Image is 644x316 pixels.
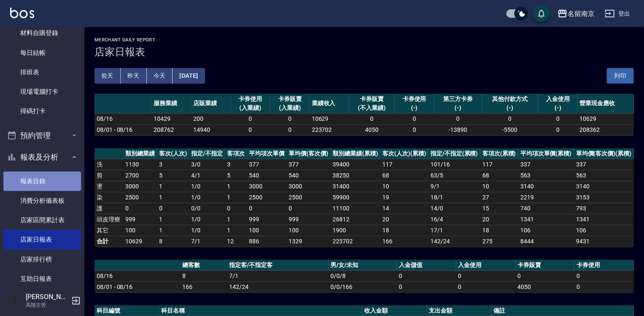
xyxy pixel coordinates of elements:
[3,210,81,230] a: 店家區間累計表
[181,270,227,281] td: 8
[95,46,634,58] h3: 店家日報表
[287,159,330,170] td: 377
[397,104,432,112] div: (-)
[518,236,574,247] td: 8444
[480,214,518,225] td: 20
[225,170,247,181] td: 5
[456,260,515,271] th: 入金使用
[380,203,428,214] td: 14
[3,82,81,101] a: 現場電腦打卡
[428,181,480,192] td: 9 / 1
[26,293,69,301] h5: [PERSON_NAME]
[397,95,432,104] div: 卡券使用
[3,172,81,191] a: 報表目錄
[397,270,456,281] td: 0
[330,192,380,203] td: 59900
[147,68,173,84] button: 今天
[518,148,574,159] th: 平均項次單價(累積)
[515,270,574,281] td: 0
[428,159,480,170] td: 101 / 16
[574,192,634,203] td: 3153
[247,181,287,192] td: 3000
[225,192,247,203] td: 1
[349,113,395,124] td: 0
[225,181,247,192] td: 1
[287,192,330,203] td: 2500
[225,203,247,214] td: 0
[538,124,578,135] td: 0
[157,148,189,159] th: 客次(人次)
[189,192,225,203] td: 1 / 0
[380,148,428,159] th: 客次(人次)(累積)
[181,281,227,292] td: 166
[123,192,157,203] td: 2500
[380,214,428,225] td: 20
[380,192,428,203] td: 19
[428,192,480,203] td: 18 / 1
[152,113,192,124] td: 10429
[287,170,330,181] td: 540
[574,260,634,271] th: 卡券使用
[3,250,81,269] a: 店家排行榜
[380,159,428,170] td: 117
[3,63,81,82] a: 排班表
[189,225,225,236] td: 1 / 0
[456,270,515,281] td: 0
[7,292,24,309] img: Person
[272,104,308,112] div: (入業績)
[607,68,634,84] button: 列印
[330,170,380,181] td: 38250
[121,68,147,84] button: 昨天
[95,236,123,247] td: 合計
[330,159,380,170] td: 39400
[95,192,123,203] td: 染
[95,260,634,293] table: a dense table
[10,8,34,18] img: Logo
[480,181,518,192] td: 10
[310,94,349,114] th: 業績收入
[191,113,231,124] td: 200
[247,225,287,236] td: 100
[189,181,225,192] td: 1 / 0
[518,214,574,225] td: 1341
[189,236,225,247] td: 7/1
[231,113,271,124] td: 0
[95,225,123,236] td: 其它
[225,214,247,225] td: 1
[3,23,81,43] a: 材料自購登錄
[157,170,189,181] td: 5
[480,236,518,247] td: 275
[310,113,349,124] td: 10629
[287,148,330,159] th: 單均價(客次價)
[191,94,231,114] th: 店販業績
[515,281,574,292] td: 4050
[3,43,81,63] a: 每日結帳
[484,95,536,104] div: 其他付款方式
[601,6,634,22] button: 登出
[518,170,574,181] td: 563
[189,148,225,159] th: 指定/不指定
[533,5,550,22] button: save
[272,95,308,104] div: 卡券販賣
[95,181,123,192] td: 燙
[287,236,330,247] td: 1329
[247,214,287,225] td: 999
[270,124,310,135] td: 0
[397,260,456,271] th: 入金儲值
[395,113,434,124] td: 0
[123,181,157,192] td: 3000
[189,170,225,181] td: 4 / 1
[428,148,480,159] th: 指定/不指定(累積)
[95,214,123,225] td: 頭皮理療
[157,203,189,214] td: 0
[574,203,634,214] td: 793
[330,225,380,236] td: 1900
[247,203,287,214] td: 0
[330,214,380,225] td: 26812
[3,101,81,121] a: 掃碼打卡
[480,170,518,181] td: 68
[95,113,152,124] td: 08/16
[380,170,428,181] td: 68
[95,37,634,43] h2: Merchant Daily Report
[287,225,330,236] td: 100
